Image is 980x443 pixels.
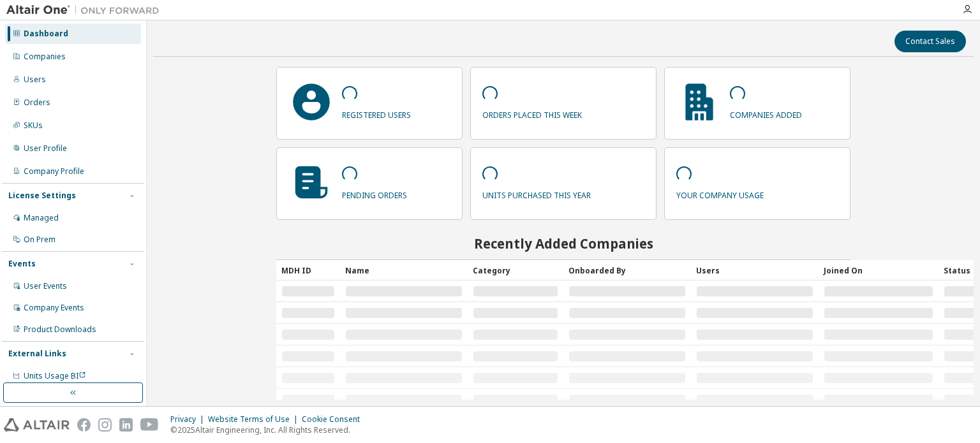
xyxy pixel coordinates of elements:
[170,425,367,435] p: © 2025 Altair Engineering, Inc. All Rights Reserved.
[119,418,133,432] img: linkedin.svg
[281,260,335,280] div: MDH ID
[568,260,686,280] div: Onboarded By
[24,303,84,313] div: Company Events
[24,75,46,85] div: Users
[696,260,813,280] div: Users
[8,349,66,359] div: External Links
[276,235,850,252] h2: Recently Added Companies
[342,186,407,201] p: pending orders
[24,281,67,291] div: User Events
[342,106,411,120] p: registered users
[24,235,56,245] div: On Prem
[24,29,68,39] div: Dashboard
[24,370,86,381] span: Units Usage BI
[24,213,59,223] div: Managed
[895,31,966,52] button: Contact Sales
[170,414,208,425] div: Privacy
[730,106,802,120] p: companies added
[6,4,166,17] img: Altair One
[98,418,112,432] img: instagram.svg
[302,414,367,425] div: Cookie Consent
[140,418,159,432] img: youtube.svg
[482,186,591,201] p: units purchased this year
[77,418,91,432] img: facebook.svg
[482,106,582,120] p: orders placed this week
[824,260,933,280] div: Joined On
[676,186,764,201] p: your company usage
[24,98,50,108] div: Orders
[345,260,463,280] div: Name
[24,324,96,335] div: Product Downloads
[8,191,76,201] div: License Settings
[24,120,43,131] div: SKUs
[8,259,36,269] div: Events
[473,260,558,280] div: Category
[208,414,302,425] div: Website Terms of Use
[24,166,84,177] div: Company Profile
[24,52,66,62] div: Companies
[24,143,67,154] div: User Profile
[4,418,70,432] img: altair_logo.svg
